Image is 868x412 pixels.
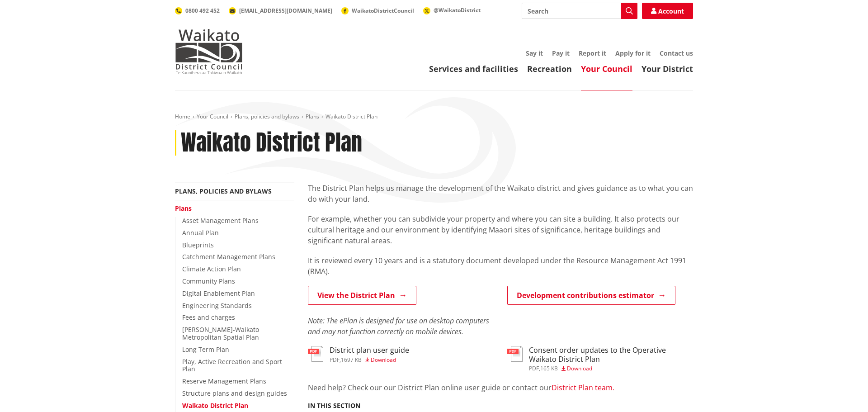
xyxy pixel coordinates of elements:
a: Development contributions estimator [507,286,675,305]
a: Structure plans and design guides [182,389,287,398]
span: Download [371,356,396,364]
input: Search input [522,3,637,19]
a: 0800 492 452 [175,7,220,14]
span: [EMAIL_ADDRESS][DOMAIN_NAME] [239,7,332,14]
a: [PERSON_NAME]-Waikato Metropolitan Spatial Plan [182,325,259,341]
a: Your Council [197,113,228,120]
a: Long Term Plan [182,345,229,354]
a: Play, Active Recreation and Sport Plan [182,357,282,374]
a: Community Plans [182,277,235,285]
a: Your Council [581,63,632,74]
span: pdf [330,356,340,364]
a: Plans, policies and bylaws [235,113,299,120]
a: Recreation [527,63,572,74]
span: pdf [529,365,539,372]
p: Need help? Check our our District Plan online user guide or contact our [308,382,693,393]
img: document-pdf.svg [308,346,323,362]
a: Home [175,113,190,120]
a: @WaikatoDistrict [423,6,481,14]
p: It is reviewed every 10 years and is a statutory document developed under the Resource Management... [308,255,693,277]
div: , [330,357,409,363]
a: Services and facilities [429,63,518,74]
a: Say it [526,49,543,57]
a: View the District Plan [308,286,416,305]
span: 0800 492 452 [185,7,220,14]
a: Plans, policies and bylaws [175,187,272,195]
h5: In this section [308,402,360,410]
a: Apply for it [615,49,651,57]
img: Waikato District Council - Te Kaunihera aa Takiwaa o Waikato [175,29,243,74]
p: The District Plan helps us manage the development of the Waikato district and gives guidance as t... [308,183,693,204]
a: District Plan team. [552,383,614,393]
a: Annual Plan [182,228,219,237]
span: 1697 KB [341,356,362,364]
a: Account [642,3,693,19]
span: 165 KB [540,365,558,372]
a: Pay it [552,49,570,57]
img: document-pdf.svg [507,346,523,362]
a: Your District [642,63,693,74]
a: Blueprints [182,241,214,249]
a: Waikato District Plan [182,401,248,410]
a: Climate Action Plan [182,265,241,273]
span: Waikato District Plan [325,113,377,120]
span: @WaikatoDistrict [434,6,481,14]
a: WaikatoDistrictCouncil [341,7,414,14]
nav: breadcrumb [175,113,693,121]
a: Plans [175,204,192,213]
a: [EMAIL_ADDRESS][DOMAIN_NAME] [229,7,332,14]
a: Report it [579,49,606,57]
a: Fees and charges [182,313,235,322]
a: Catchment Management Plans [182,252,275,261]
h3: Consent order updates to the Operative Waikato District Plan [529,346,693,363]
a: District plan user guide pdf,1697 KB Download [308,346,409,362]
h1: Waikato District Plan [181,130,362,156]
p: For example, whether you can subdivide your property and where you can site a building. It also p... [308,213,693,246]
a: Digital Enablement Plan [182,289,255,298]
a: Engineering Standards [182,301,252,310]
a: Contact us [660,49,693,57]
a: Consent order updates to the Operative Waikato District Plan pdf,165 KB Download [507,346,693,371]
em: Note: The ePlan is designed for use on desktop computers and may not function correctly on mobile... [308,316,489,336]
a: Asset Management Plans [182,216,259,225]
a: Plans [306,113,319,120]
span: WaikatoDistrictCouncil [352,7,414,14]
div: , [529,366,693,371]
span: Download [567,365,592,372]
h3: District plan user guide [330,346,409,355]
a: Reserve Management Plans [182,377,266,385]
